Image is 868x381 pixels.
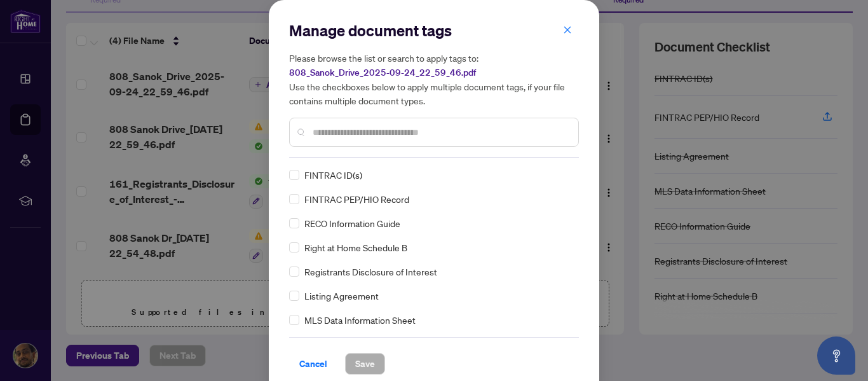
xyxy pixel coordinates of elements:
[289,67,476,78] span: 808_Sanok_Drive_2025-09-24_22_59_46.pdf
[563,25,572,34] span: close
[304,289,379,303] span: Listing Agreement
[304,240,407,254] span: Right at Home Schedule B
[304,313,416,327] span: MLS Data Information Sheet
[304,168,362,182] span: FINTRAC ID(s)
[345,353,385,375] button: Save
[304,192,409,206] span: FINTRAC PEP/HIO Record
[289,20,579,41] h2: Manage document tags
[289,353,337,375] button: Cancel
[299,354,327,374] span: Cancel
[289,51,579,107] h5: Please browse the list or search to apply tags to: Use the checkboxes below to apply multiple doc...
[817,336,855,375] button: Open asap
[304,265,437,279] span: Registrants Disclosure of Interest
[304,216,400,230] span: RECO Information Guide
